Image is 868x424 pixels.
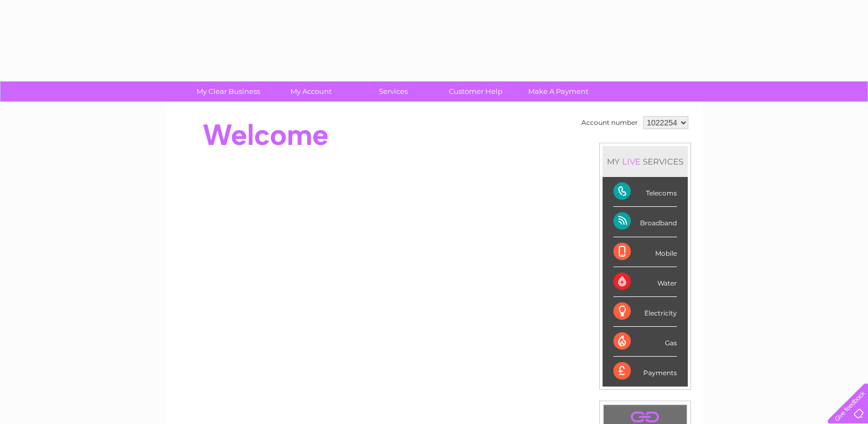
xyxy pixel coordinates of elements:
div: Mobile [613,237,677,267]
td: Account number [579,113,641,132]
a: Customer Help [431,81,521,102]
div: Telecoms [613,177,677,207]
div: MY SERVICES [603,146,688,177]
a: My Account [266,81,356,102]
div: Water [613,267,677,297]
div: Gas [613,327,677,357]
div: Electricity [613,297,677,327]
a: My Clear Business [183,81,273,102]
div: Broadband [613,207,677,237]
div: Payments [613,357,677,386]
a: Make A Payment [514,81,603,102]
a: Services [349,81,438,102]
div: LIVE [620,156,643,167]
